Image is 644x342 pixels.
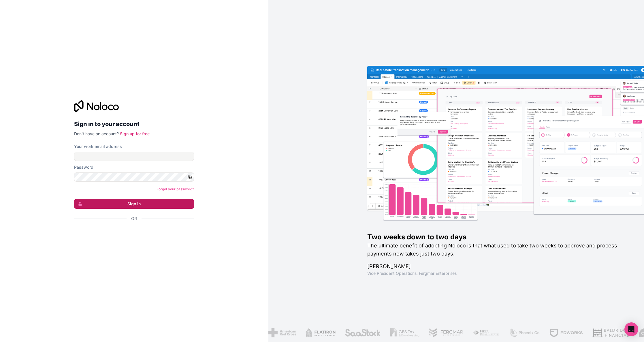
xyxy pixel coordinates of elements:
img: /assets/fdworks-Bi04fVtw.png [549,328,583,337]
img: /assets/saastock-C6Zbiodz.png [344,328,381,337]
span: Or [131,216,137,221]
div: Open Intercom Messenger [624,322,638,336]
img: /assets/american-red-cross-BAupjrZR.png [268,328,296,337]
h1: Vice President Operations , Fergmar Enterprises [367,270,626,276]
h1: [PERSON_NAME] [367,262,626,270]
img: /assets/fergmar-CudnrXN5.png [428,328,464,337]
img: /assets/fiera-fwj2N5v4.png [473,328,500,337]
input: Email address [74,152,194,161]
h2: The ultimate benefit of adopting Noloco is that what used to take two weeks to approve and proces... [367,242,626,258]
label: Password [74,164,93,170]
a: Sign up for free [120,131,150,136]
img: /assets/gbstax-C-GtDUiK.png [390,328,419,337]
img: /assets/baldridge-DxmPIwAm.png [592,328,630,337]
h1: Two weeks down to two days [367,232,626,242]
input: Password [74,172,194,182]
h2: Sign in to your account [74,119,194,129]
img: /assets/flatiron-C8eUkumj.png [306,328,336,337]
img: /assets/phoenix-BREaitsQ.png [509,328,540,337]
a: Forgot your password? [157,187,194,191]
label: Your work email address [74,144,122,149]
span: Don't have an account? [74,131,119,136]
button: Sign in [74,199,194,209]
iframe: Google ile Oturum Açma Düğmesi [71,228,192,240]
